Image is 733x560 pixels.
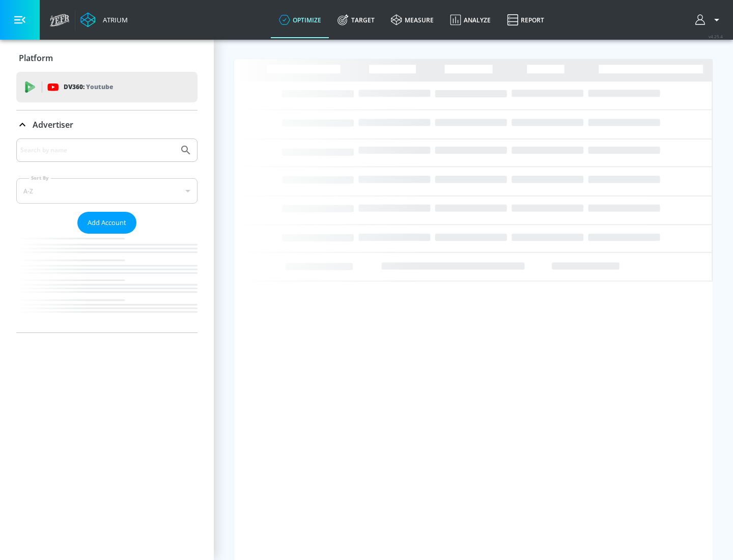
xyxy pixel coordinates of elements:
[271,2,329,38] a: optimize
[16,110,198,139] div: Advertiser
[33,119,73,130] p: Advertiser
[99,15,128,24] div: Atrium
[16,72,198,102] div: DV360: Youtube
[77,212,136,234] button: Add Account
[16,138,198,332] div: Advertiser
[88,217,126,229] span: Add Account
[16,44,198,72] div: Platform
[80,12,128,27] a: Atrium
[20,144,175,157] input: Search by name
[329,2,383,38] a: Target
[16,234,198,332] nav: list of Advertiser
[19,52,53,64] p: Platform
[442,2,499,38] a: Analyze
[64,81,113,93] p: DV360:
[709,34,723,39] span: v 4.25.4
[16,178,198,204] div: A-Z
[86,81,113,92] p: Youtube
[499,2,552,38] a: Report
[29,175,51,181] label: Sort By
[383,2,442,38] a: measure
